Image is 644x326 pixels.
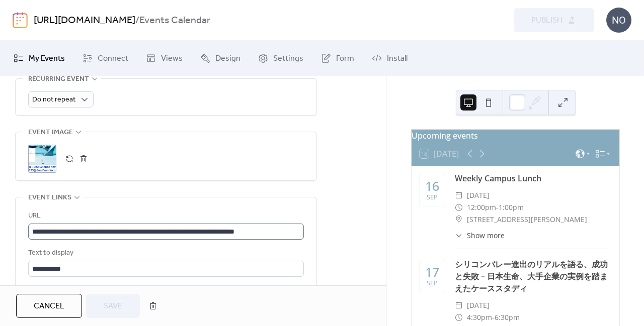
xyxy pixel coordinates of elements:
span: Cancel [34,300,64,312]
div: ​ [455,311,463,323]
span: 1:00pm [499,201,524,213]
a: [URL][DOMAIN_NAME] [34,11,135,30]
div: Upcoming events [412,130,619,142]
a: Settings [251,45,311,72]
div: 16 [425,180,439,192]
span: Connect [98,53,128,65]
a: Connect [75,45,136,72]
div: Sep [427,280,438,287]
a: Design [193,45,248,72]
div: Sep [427,194,438,201]
div: NO [606,8,631,33]
span: Do not repeat [32,93,75,106]
span: Event image [28,127,73,139]
span: [DATE] [467,299,490,311]
span: Install [387,53,408,65]
b: Events Calendar [139,11,210,30]
img: logo [13,12,28,28]
button: ​Show more [455,230,505,241]
span: Recurring event [28,73,89,85]
span: Design [215,53,240,65]
span: Open in new tab [40,285,91,297]
div: ​ [455,201,463,213]
b: / [135,11,139,30]
span: Views [161,53,183,65]
div: Weekly Campus Lunch [455,172,611,184]
div: ​ [455,189,463,201]
span: Settings [273,53,303,65]
span: 12:00pm [467,201,496,213]
button: Cancel [16,294,82,318]
div: 17 [425,266,439,278]
span: [DATE] [467,189,490,201]
a: Views [138,45,190,72]
a: シリコンバレー進出のリアルを語る、成功と失敗 – 日本生命、大手企業の実例を踏まえたケーススタディ [455,259,608,294]
div: ​ [455,213,463,226]
span: 6:30pm [495,311,520,323]
span: - [496,201,499,213]
div: URL [28,210,302,222]
div: ​ [455,230,463,241]
span: 4:30pm [467,311,492,323]
div: Text to display [28,247,302,259]
span: Event links [28,192,71,204]
span: Show more [467,230,505,241]
div: ; [28,145,56,173]
a: Form [313,45,362,72]
span: My Events [29,53,65,65]
a: My Events [6,45,72,72]
div: ​ [455,299,463,311]
a: Install [364,45,415,72]
span: - [492,311,495,323]
span: [STREET_ADDRESS][PERSON_NAME] [467,213,587,226]
span: Form [336,53,354,65]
